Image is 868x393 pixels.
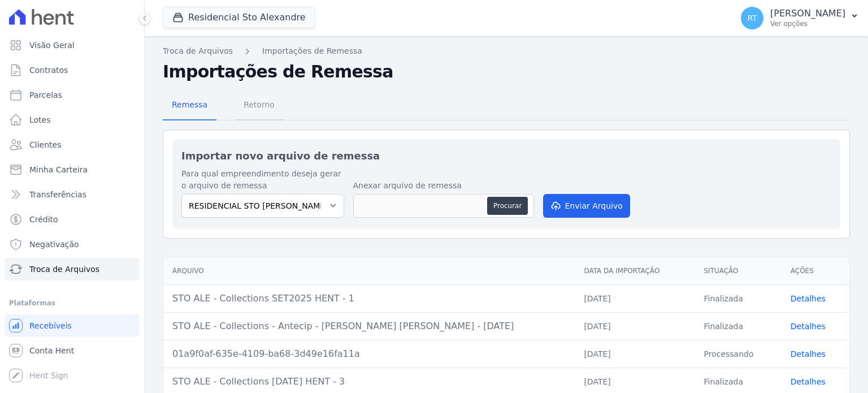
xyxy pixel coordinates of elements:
[237,93,281,116] span: Retorno
[791,294,826,303] a: Detalhes
[353,180,534,192] label: Anexar arquivo de remessa
[5,208,140,231] a: Crédito
[5,84,140,106] a: Parcelas
[695,312,781,340] td: Finalizada
[29,345,74,356] span: Conta Hent
[29,114,51,126] span: Lotes
[29,320,72,331] span: Recebíveis
[695,257,781,285] th: Situação
[5,233,140,256] a: Negativação
[172,319,566,333] div: STO ALE - Collections - Antecip - [PERSON_NAME] [PERSON_NAME] - [DATE]
[163,62,850,82] h2: Importações de Remessa
[163,257,575,285] th: Arquivo
[543,194,630,218] button: Enviar Arquivo
[695,340,781,368] td: Processando
[575,257,695,285] th: Data da Importação
[235,91,284,120] a: Retorno
[5,34,140,57] a: Visão Geral
[5,183,140,206] a: Transferências
[29,164,88,175] span: Minha Carteira
[262,45,362,57] a: Importações de Remessa
[5,109,140,131] a: Lotes
[770,19,845,28] p: Ver opções
[163,45,850,57] nav: Breadcrumb
[29,239,79,250] span: Negativação
[5,59,140,81] a: Contratos
[29,264,99,275] span: Troca de Arquivos
[172,347,566,361] div: 01a9f0af-635e-4109-ba68-3d49e16fa11a
[695,284,781,312] td: Finalizada
[791,322,826,331] a: Detalhes
[5,339,140,362] a: Conta Hent
[5,258,140,280] a: Troca de Arquivos
[29,40,75,51] span: Visão Geral
[172,375,566,388] div: STO ALE - Collections [DATE] HENT - 3
[29,214,58,225] span: Crédito
[782,257,849,285] th: Ações
[29,64,68,76] span: Contratos
[791,349,826,359] a: Detalhes
[29,139,61,150] span: Clientes
[172,292,566,305] div: STO ALE - Collections SET2025 HENT - 1
[575,340,695,368] td: [DATE]
[770,8,845,19] p: [PERSON_NAME]
[732,2,868,34] button: RT [PERSON_NAME] Ver opções
[575,284,695,312] td: [DATE]
[487,197,528,215] button: Procurar
[5,158,140,181] a: Minha Carteira
[163,45,233,57] a: Troca de Arquivos
[163,7,315,28] button: Residencial Sto Alexandre
[181,148,831,163] h2: Importar novo arquivo de remessa
[163,91,216,120] a: Remessa
[29,189,86,200] span: Transferências
[29,89,62,101] span: Parcelas
[181,168,344,192] label: Para qual empreendimento deseja gerar o arquivo de remessa
[747,14,757,22] span: RT
[165,93,214,116] span: Remessa
[9,296,135,310] div: Plataformas
[5,133,140,156] a: Clientes
[5,314,140,337] a: Recebíveis
[575,312,695,340] td: [DATE]
[791,377,826,386] a: Detalhes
